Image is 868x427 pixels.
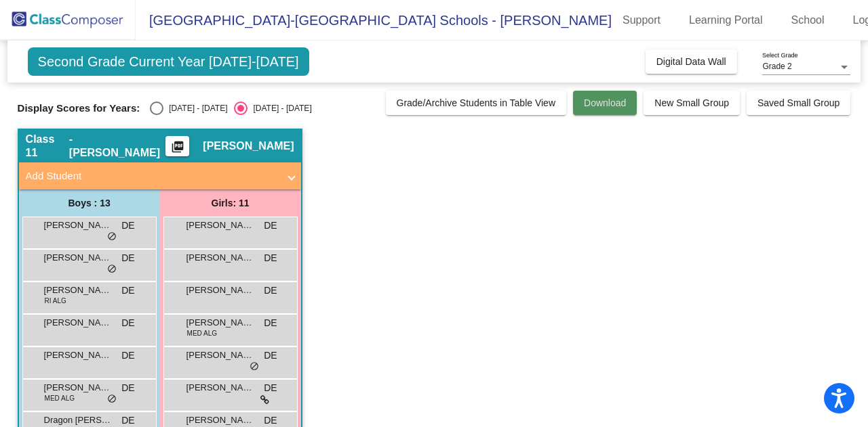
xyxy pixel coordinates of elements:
[44,284,112,297] span: [PERSON_NAME]
[26,168,278,184] mat-panel-title: Add Student
[186,251,254,265] span: [PERSON_NAME]
[573,91,637,115] button: Download
[747,91,850,115] button: Saved Small Group
[646,49,737,74] button: Digital Data Wall
[121,381,134,395] span: DE
[19,189,160,217] div: Boys : 13
[107,231,117,242] span: do_not_disturb_alt
[186,349,254,362] span: [PERSON_NAME]
[656,56,726,67] span: Digital Data Wall
[678,9,774,31] a: Learning Portal
[757,97,840,108] span: Saved Small Group
[186,413,254,427] span: [PERSON_NAME]
[165,136,189,156] button: Print Students Details
[644,91,740,115] button: New Small Group
[264,381,277,395] span: DE
[136,9,612,31] span: [GEOGRAPHIC_DATA]-[GEOGRAPHIC_DATA] Schools - [PERSON_NAME]
[264,284,277,298] span: DE
[186,284,254,297] span: [PERSON_NAME]
[44,219,112,232] span: [PERSON_NAME]
[121,349,134,363] span: DE
[264,349,277,363] span: DE
[203,139,294,153] span: [PERSON_NAME]
[121,316,134,330] span: DE
[44,381,112,395] span: [PERSON_NAME]
[121,251,134,265] span: DE
[386,91,567,115] button: Grade/Archive Students in Table View
[612,9,671,31] a: Support
[160,189,301,217] div: Girls: 11
[654,97,729,108] span: New Small Group
[18,102,140,114] span: Display Scores for Years:
[26,133,69,160] span: Class 11
[45,296,66,306] span: RI ALG
[44,349,112,362] span: [PERSON_NAME] [PERSON_NAME]
[19,162,301,189] mat-expansion-panel-header: Add Student
[150,102,311,115] mat-radio-group: Select an option
[44,251,112,265] span: [PERSON_NAME]
[248,102,311,114] div: [DATE] - [DATE]
[186,381,254,395] span: [PERSON_NAME]
[781,9,835,31] a: School
[121,284,134,298] span: DE
[397,97,556,108] span: Grade/Archive Students in Table View
[264,251,277,265] span: DE
[44,316,112,330] span: [PERSON_NAME]
[584,97,626,108] span: Download
[107,264,117,275] span: do_not_disturb_alt
[186,219,254,232] span: [PERSON_NAME]
[170,140,186,159] mat-icon: picture_as_pdf
[45,393,75,403] span: MED ALG
[69,133,166,160] span: - [PERSON_NAME]
[250,361,259,372] span: do_not_disturb_alt
[264,219,277,233] span: DE
[121,219,134,233] span: DE
[44,413,112,427] span: Dragon [PERSON_NAME]
[187,328,217,338] span: MED ALG
[107,394,117,405] span: do_not_disturb_alt
[163,102,227,114] div: [DATE] - [DATE]
[28,47,309,76] span: Second Grade Current Year [DATE]-[DATE]
[186,316,254,330] span: [PERSON_NAME]
[264,316,277,330] span: DE
[762,62,791,71] span: Grade 2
